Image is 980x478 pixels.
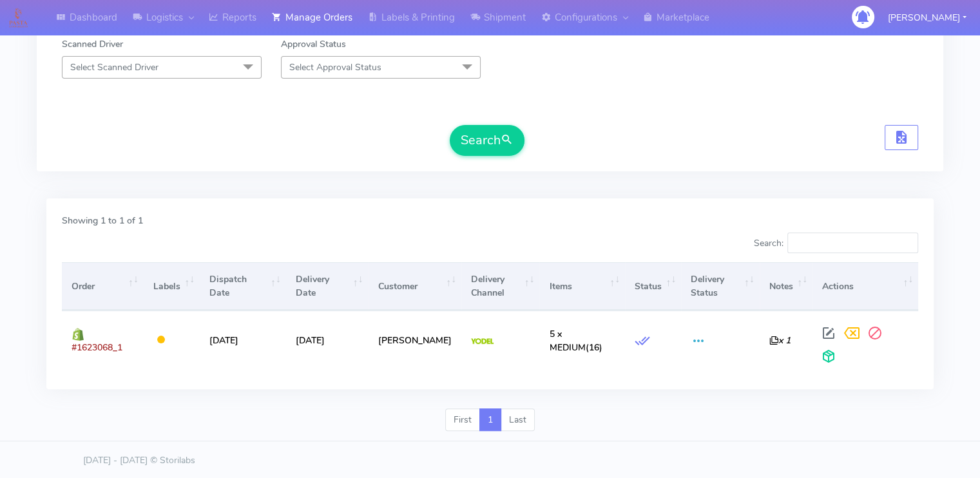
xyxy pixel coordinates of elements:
[286,311,369,369] td: [DATE]
[368,311,461,369] td: [PERSON_NAME]
[281,37,346,51] label: Approval Status
[539,262,624,311] th: Items: activate to sort column ascending
[550,328,586,354] span: 5 x MEDIUM
[72,328,84,341] img: shopify.png
[461,262,540,311] th: Delivery Channel: activate to sort column ascending
[550,328,602,354] span: (16)
[753,233,918,253] label: Search:
[812,262,918,311] th: Actions: activate to sort column ascending
[200,262,286,311] th: Dispatch Date: activate to sort column ascending
[450,125,524,156] button: Search
[760,262,812,311] th: Notes: activate to sort column ascending
[289,61,381,73] span: Select Approval Status
[286,262,369,311] th: Delivery Date: activate to sort column ascending
[62,37,123,51] label: Scanned Driver
[144,262,200,311] th: Labels: activate to sort column ascending
[368,262,461,311] th: Customer: activate to sort column ascending
[200,311,286,369] td: [DATE]
[70,61,159,73] span: Select Scanned Driver
[625,262,681,311] th: Status: activate to sort column ascending
[72,341,122,354] span: #1623068_1
[62,214,143,227] label: Showing 1 to 1 of 1
[878,5,976,31] button: [PERSON_NAME]
[479,408,501,432] a: 1
[471,338,494,345] img: Yodel
[62,262,144,311] th: Order: activate to sort column ascending
[787,233,918,253] input: Search:
[681,262,760,311] th: Delivery Status: activate to sort column ascending
[769,334,791,347] i: x 1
